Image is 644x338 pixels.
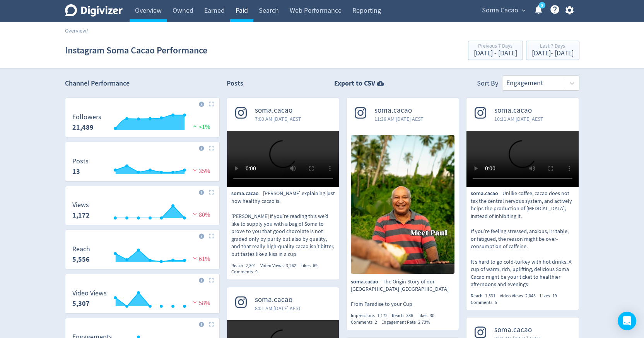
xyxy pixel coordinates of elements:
div: Last 7 Days [532,43,574,50]
span: 7:00 AM [DATE] AEST [255,115,301,123]
span: 61% [191,255,210,263]
span: 2.73% [418,319,430,325]
span: 58% [191,299,210,307]
button: Previous 7 Days[DATE] - [DATE] [468,41,523,60]
button: Last 7 Days[DATE]- [DATE] [526,41,579,60]
div: Open Intercom Messenger [618,312,636,330]
div: Video Views [500,293,540,299]
button: Soma Cacao [479,4,528,17]
div: [DATE] - [DATE] [474,50,517,57]
div: Engagement Rate [381,319,434,326]
p: [PERSON_NAME] explaining just how healthy cacao is. [PERSON_NAME] if you’re reading this we’d lik... [231,190,335,258]
span: 10:11 AM [DATE] AEST [494,115,543,123]
img: Placeholder [209,322,214,327]
div: Impressions [351,312,392,319]
dt: Followers [72,113,101,122]
div: Comments [351,319,381,326]
div: Reach [231,263,260,269]
p: Unlike coffee, cacao does not tax the central nervous system, and actively helps the production o... [471,190,574,288]
svg: Video Views 5,307 [68,290,216,310]
span: Soma Cacao [482,4,518,17]
strong: 1,172 [72,211,90,220]
img: negative-performance.svg [191,167,199,173]
h1: Instagram Soma Cacao Performance [65,38,207,63]
img: Placeholder [209,278,214,283]
div: Previous 7 Days [474,43,517,50]
img: Placeholder [209,190,214,195]
span: 2 [375,319,377,325]
svg: Reach 5,556 [68,245,216,266]
img: Placeholder [209,101,214,106]
a: soma.cacao11:38 AM [DATE] AESTThe Origin Story of our Karkar Island Cacao From Paradise to your C... [347,98,459,325]
span: 1,172 [377,312,388,319]
div: Likes [301,263,322,269]
div: Sort By [477,79,498,91]
text: 5 [541,3,543,8]
a: 5 [539,2,545,9]
span: soma.cacao [231,190,263,197]
img: The Origin Story of our Karkar Island Cacao From Paradise to your Cup [351,135,454,274]
div: Likes [417,312,439,319]
div: Likes [540,293,561,299]
dt: Posts [72,157,89,166]
span: 8:01 AM [DATE] AEST [255,304,301,312]
svg: Posts 13 [68,158,216,178]
h2: Posts [227,79,243,91]
div: Video Views [260,263,301,269]
svg: Followers 21,489 [68,113,216,134]
span: / [86,27,88,34]
p: The Origin Story of our [GEOGRAPHIC_DATA] [GEOGRAPHIC_DATA] From Paradise to your Cup [351,278,454,308]
span: <1% [191,123,210,131]
span: expand_more [520,7,527,14]
span: 2,045 [525,293,536,299]
div: Reach [471,293,500,299]
span: 3,262 [286,263,296,269]
span: 1,531 [485,293,495,299]
span: 69 [313,263,318,269]
span: 386 [406,312,413,319]
img: Placeholder [209,146,214,151]
div: [DATE] - [DATE] [532,50,574,57]
span: soma.cacao [255,106,301,115]
a: Overview [65,27,86,34]
span: soma.cacao [494,326,541,335]
strong: 5,307 [72,299,90,308]
img: negative-performance.svg [191,255,199,261]
span: 2,301 [246,263,256,269]
span: soma.cacao [255,295,301,304]
span: 9 [255,269,258,275]
img: Placeholder [209,233,214,238]
span: soma.cacao [351,278,383,286]
span: 11:38 AM [DATE] AEST [374,115,424,123]
span: 5 [495,299,497,305]
span: 80% [191,211,210,219]
img: positive-performance.svg [191,123,199,129]
dt: Views [72,201,90,209]
span: soma.cacao [494,106,543,115]
span: soma.cacao [374,106,424,115]
a: soma.cacao7:00 AM [DATE] AESTsoma.cacao[PERSON_NAME] explaining just how healthy cacao is. [PERSO... [227,98,339,275]
img: negative-performance.svg [191,211,199,217]
strong: 13 [72,167,80,176]
svg: Views 1,172 [68,201,216,222]
img: negative-performance.svg [191,299,199,305]
span: 19 [552,293,557,299]
span: soma.cacao [471,190,502,197]
strong: 21,489 [72,123,94,132]
div: Reach [392,312,417,319]
strong: 5,556 [72,255,90,264]
a: soma.cacao10:11 AM [DATE] AESTsoma.cacaoUnlike coffee, cacao does not tax the central nervous sys... [466,98,579,305]
span: 35% [191,167,210,175]
div: Comments [471,299,501,306]
h2: Channel Performance [65,79,220,88]
span: 30 [430,312,434,319]
dt: Video Views [72,289,107,298]
div: Comments [231,269,262,275]
dt: Reach [72,245,90,254]
strong: Export to CSV [334,79,375,88]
